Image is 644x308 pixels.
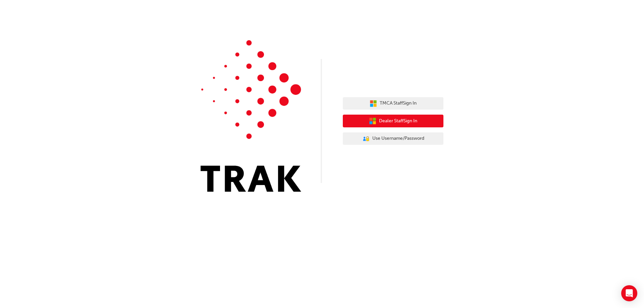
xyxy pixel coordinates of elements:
button: Dealer StaffSign In [343,115,443,127]
span: TMCA Staff Sign In [380,100,417,107]
img: Trak [201,40,301,192]
button: TMCA StaffSign In [343,97,443,110]
div: Open Intercom Messenger [621,285,637,301]
span: Dealer Staff Sign In [379,117,417,125]
button: Use Username/Password [343,132,443,145]
span: Use Username/Password [372,135,424,142]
